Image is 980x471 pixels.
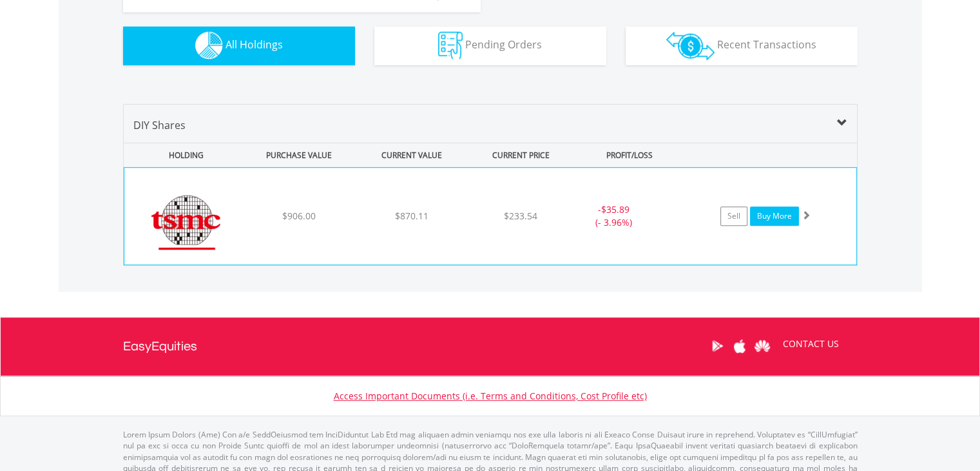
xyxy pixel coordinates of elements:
[123,317,197,376] a: EasyEquities
[465,37,542,52] span: Pending Orders
[469,143,572,167] div: CURRENT PRICE
[133,118,186,132] span: DIY Shares
[601,203,629,215] span: $35.89
[282,210,316,222] span: $906.00
[575,143,685,167] div: PROFIT/LOSS
[750,206,799,226] a: Buy More
[374,26,606,65] button: Pending Orders
[706,326,729,366] a: Google Play
[729,326,751,366] a: Apple
[626,26,858,65] button: Recent Transactions
[395,210,428,222] span: $870.11
[123,26,355,65] button: All Holdings
[357,143,467,167] div: CURRENT VALUE
[244,143,354,167] div: PURCHASE VALUE
[666,32,715,60] img: transactions-zar-wht.png
[774,326,848,362] a: CONTACT US
[504,210,537,222] span: $233.54
[717,37,816,52] span: Recent Transactions
[751,326,774,366] a: Huawei
[195,32,223,59] img: holdings-wht.png
[720,206,747,226] a: Sell
[226,37,283,52] span: All Holdings
[565,203,662,229] div: - (- 3.96%)
[438,32,463,59] img: pending_instructions-wht.png
[131,184,242,261] img: EQU.US.TSM.png
[334,390,647,402] a: Access Important Documents (i.e. Terms and Conditions, Cost Profile etc)
[124,143,242,167] div: HOLDING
